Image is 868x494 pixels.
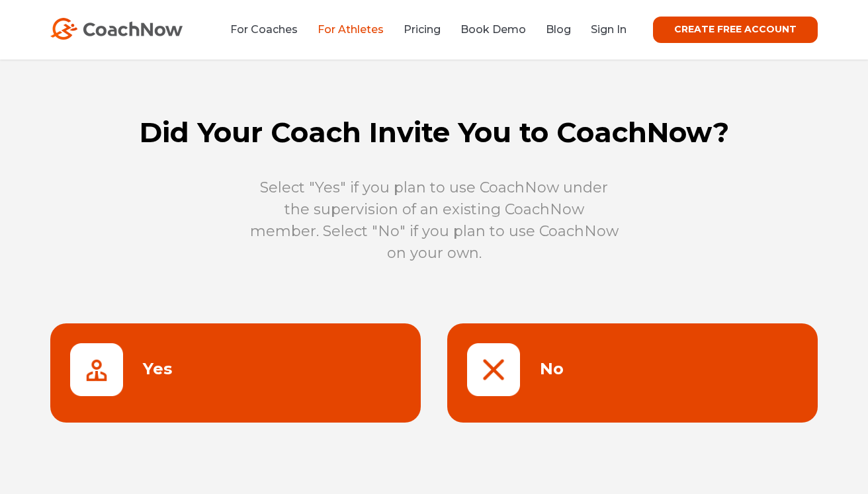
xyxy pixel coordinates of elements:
a: Book Demo [460,23,526,36]
a: For Athletes [318,23,384,36]
a: Blog [546,23,571,36]
a: Sign In [591,23,627,36]
p: Select "Yes" if you plan to use CoachNow under the supervision of an existing CoachNow member. Se... [249,177,619,264]
h1: Did Your Coach Invite You to CoachNow? [37,116,831,150]
a: For Coaches [230,23,298,36]
a: CREATE FREE ACCOUNT [653,17,818,43]
a: Pricing [404,23,441,36]
img: CoachNow Logo [50,18,183,40]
